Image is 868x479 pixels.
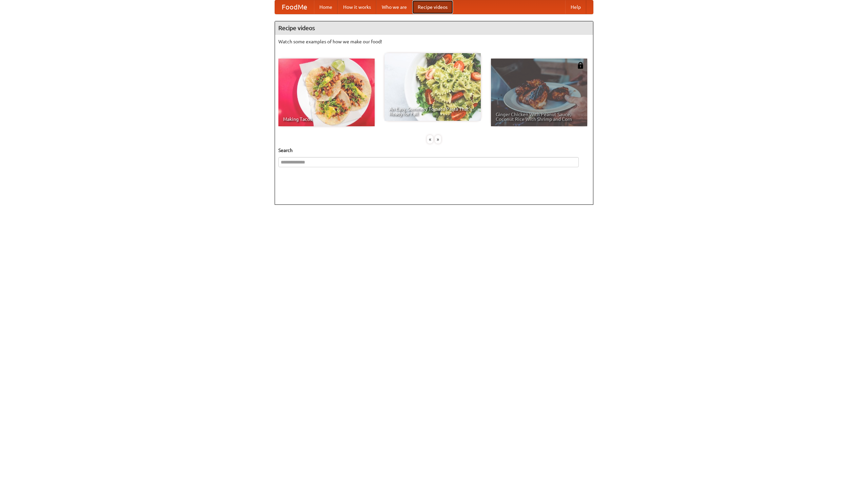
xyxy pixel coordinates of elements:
a: Making Tacos [278,59,375,126]
a: Help [565,0,586,14]
p: Watch some examples of how we make our food! [278,38,590,45]
span: Making Tacos [283,117,370,122]
a: How it works [338,0,376,14]
a: An Easy, Summery Tomato Pasta That's Ready for Fall [384,53,481,121]
img: 483408.png [577,62,584,69]
h4: Recipe videos [275,21,593,35]
a: Home [314,0,338,14]
h5: Search [278,147,590,154]
a: FoodMe [275,0,314,14]
div: « [427,135,433,144]
a: Who we are [376,0,412,14]
div: » [435,135,441,144]
a: Recipe videos [412,0,453,14]
span: An Easy, Summery Tomato Pasta That's Ready for Fall [389,107,476,116]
